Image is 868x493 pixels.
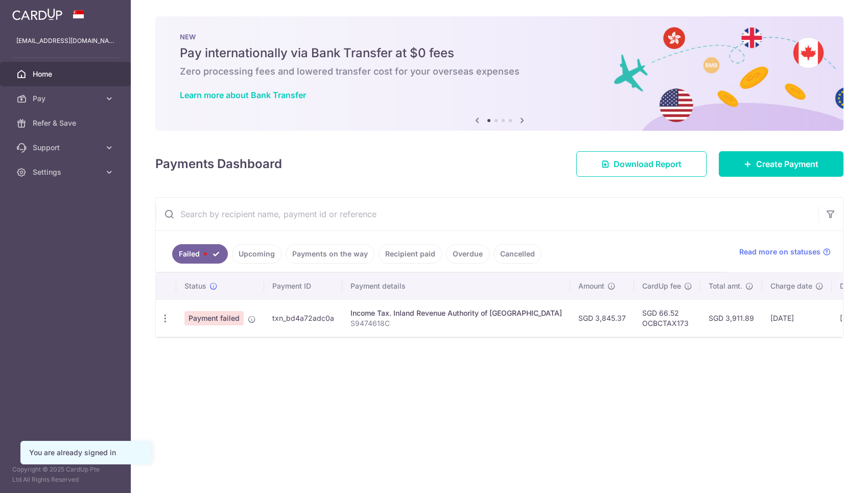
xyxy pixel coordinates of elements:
a: Recipient paid [379,244,442,264]
h5: Pay internationally via Bank Transfer at $0 fees [180,45,819,61]
th: Payment details [342,273,570,299]
h6: Zero processing fees and lowered transfer cost for your overseas expenses [180,65,819,78]
p: NEW [180,33,819,41]
th: Payment ID [264,273,342,299]
span: Pay [33,93,100,104]
td: SGD 66.52 OCBCTAX173 [634,299,700,337]
a: Upcoming [232,244,281,264]
p: S9474618C [350,318,562,328]
td: txn_bd4a72adc0a [264,299,342,337]
a: Learn more about Bank Transfer [180,90,306,100]
div: You are already signed in [29,448,143,458]
input: Search by recipient name, payment id or reference [156,198,818,230]
span: Download Report [614,158,682,170]
span: Refer & Save [33,118,100,128]
span: Payment failed [184,311,244,325]
span: Amount [578,281,604,291]
span: Status [184,281,206,291]
td: [DATE] [762,299,832,337]
span: CardUp fee [642,281,681,291]
span: Home [33,69,100,79]
p: [EMAIL_ADDRESS][DOMAIN_NAME] [16,36,114,46]
a: Download Report [576,151,707,177]
span: Read more on statuses [739,247,820,257]
a: Payments on the way [286,244,374,264]
span: Charge date [770,281,812,291]
span: Settings [33,167,100,177]
div: Income Tax. Inland Revenue Authority of [GEOGRAPHIC_DATA] [350,308,562,318]
span: Create Payment [756,158,818,170]
a: Cancelled [494,244,542,264]
span: Total amt. [709,281,742,291]
td: SGD 3,911.89 [700,299,762,337]
img: Bank transfer banner [155,16,843,131]
img: CardUp [12,8,62,20]
a: Create Payment [719,151,843,177]
a: Failed [172,244,228,264]
td: SGD 3,845.37 [570,299,634,337]
a: Read more on statuses [739,247,831,257]
span: Support [33,143,100,153]
a: Overdue [446,244,489,264]
h4: Payments Dashboard [155,155,282,173]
